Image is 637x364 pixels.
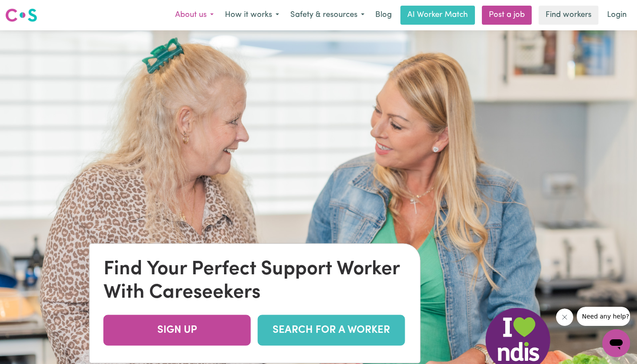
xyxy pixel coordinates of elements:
[370,6,397,25] a: Blog
[482,6,532,25] a: Post a job
[219,6,285,24] button: How it works
[285,6,370,24] button: Safety & resources
[556,309,573,326] iframe: Close message
[400,6,475,25] a: AI Worker Match
[258,315,405,346] a: SEARCH FOR A WORKER
[602,6,632,25] a: Login
[539,6,598,25] a: Find workers
[5,5,37,25] a: Careseekers logo
[169,6,219,24] button: About us
[602,329,630,357] iframe: Button to launch messaging window
[104,258,406,305] div: Find Your Perfect Support Worker With Careseekers
[577,307,630,326] iframe: Message from company
[104,315,251,346] a: SIGN UP
[5,7,37,23] img: Careseekers logo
